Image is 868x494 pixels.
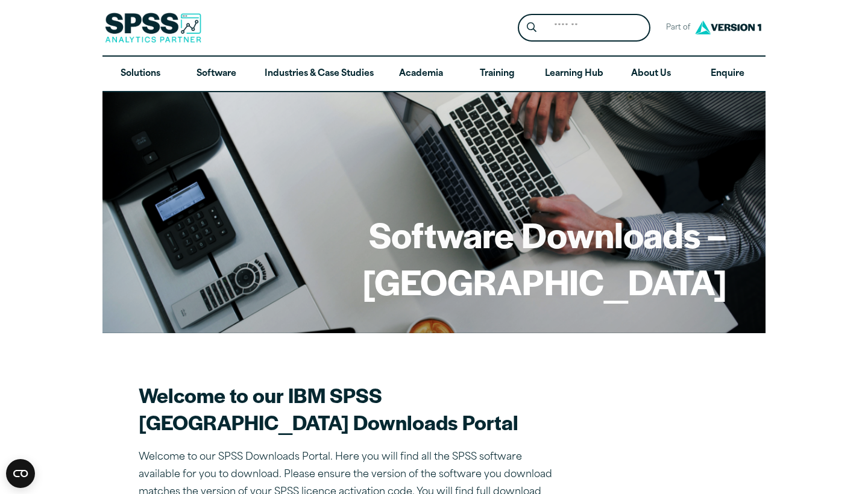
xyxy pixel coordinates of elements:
[660,19,692,37] span: Part of
[102,57,766,92] nav: Desktop version of site main menu
[255,57,383,92] a: Industries & Case Studies
[141,211,727,304] h1: Software Downloads – [GEOGRAPHIC_DATA]
[383,57,459,92] a: Academia
[6,459,35,488] button: Open CMP widget
[459,57,535,92] a: Training
[535,57,613,92] a: Learning Hub
[518,14,650,42] form: Site Header Search Form
[690,57,766,92] a: Enquire
[102,57,178,92] a: Solutions
[105,13,201,43] img: SPSS Analytics Partner
[692,16,764,39] img: Version1 Logo
[178,57,254,92] a: Software
[139,381,561,436] h2: Welcome to our IBM SPSS [GEOGRAPHIC_DATA] Downloads Portal
[521,17,543,39] button: Search magnifying glass icon
[527,22,536,33] svg: Search magnifying glass icon
[613,57,689,92] a: About Us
